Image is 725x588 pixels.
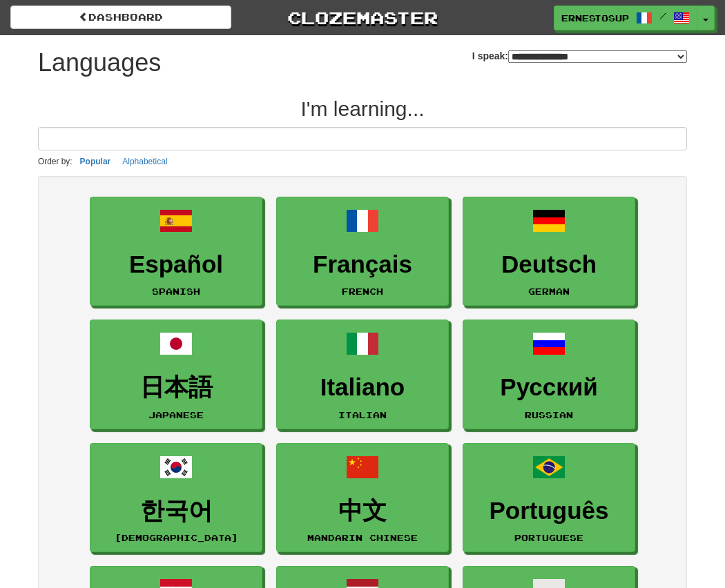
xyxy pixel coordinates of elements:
span: / [659,11,666,21]
label: I speak: [472,49,687,63]
h1: Languages [38,49,161,77]
a: PortuguêsPortuguese [463,443,635,553]
button: Popular [76,154,115,169]
select: I speak: [508,50,687,63]
small: Mandarin Chinese [307,533,418,542]
h3: Français [284,251,441,278]
a: ItalianoItalian [276,320,449,429]
small: Portuguese [514,533,583,542]
h3: Português [470,498,628,525]
h3: Deutsch [470,251,628,278]
span: ErnestoSUP [561,12,629,24]
small: [DEMOGRAPHIC_DATA] [115,533,238,542]
h2: I'm learning... [38,97,687,120]
small: Russian [525,410,573,420]
small: Italian [338,410,387,420]
small: French [342,286,383,296]
a: FrançaisFrench [276,197,449,306]
small: German [528,286,570,296]
h3: 한국어 [97,498,255,525]
a: dashboard [10,6,231,29]
h3: Español [97,251,255,278]
a: Clozemaster [252,6,473,30]
button: Alphabetical [118,154,171,169]
h3: 日本語 [97,374,255,401]
a: РусскийRussian [463,320,635,429]
a: 中文Mandarin Chinese [276,443,449,553]
small: Order by: [38,157,72,166]
a: ErnestoSUP / [554,6,697,30]
h3: 中文 [284,498,441,525]
small: Japanese [148,410,204,420]
small: Spanish [152,286,200,296]
a: DeutschGerman [463,197,635,306]
a: 한국어[DEMOGRAPHIC_DATA] [90,443,262,553]
h3: Italiano [284,374,441,401]
a: 日本語Japanese [90,320,262,429]
h3: Русский [470,374,628,401]
a: EspañolSpanish [90,197,262,306]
